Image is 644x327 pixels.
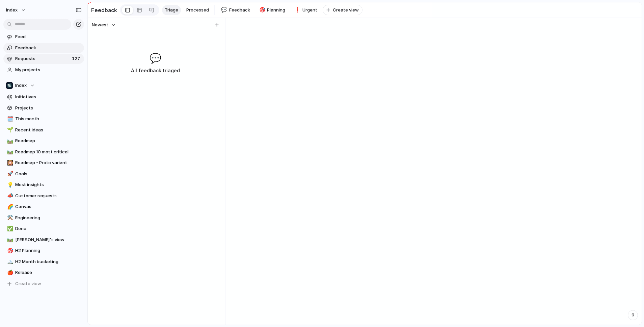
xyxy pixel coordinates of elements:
span: Roadmap [15,137,82,144]
div: ✅ [7,225,12,233]
button: ✅ [6,225,13,232]
a: 🌱Recent ideas [3,125,84,135]
span: Projects [15,105,82,111]
a: 🛤️Roadmap 10 most critical [3,147,84,157]
span: Release [15,269,82,276]
div: 💬 [221,6,226,14]
div: 📣 [7,192,12,200]
span: Feedback [229,7,250,14]
div: 🍎 [7,269,12,277]
a: My projects [3,65,84,75]
button: Newest [91,21,117,29]
a: 💬Feedback [217,5,253,15]
div: 🚀 [7,170,12,178]
span: Planning [267,7,285,14]
div: 🌈 [7,203,12,211]
button: 💡 [6,181,13,188]
div: 🏔️ [7,258,12,266]
a: ❗Urgent [291,5,320,15]
span: Feedback [15,45,82,51]
span: Feed [15,33,82,40]
span: Processed [186,7,209,14]
span: [PERSON_NAME]'s view [15,236,82,243]
span: Create view [15,280,41,287]
a: 💡Most insights [3,180,84,190]
button: 🍎 [6,269,13,276]
button: 💬 [220,7,227,14]
a: Initiatives [3,92,84,102]
a: 🌈Canvas [3,202,84,212]
div: 🛤️ [7,137,12,145]
button: 🎯 [6,247,13,254]
span: Initiatives [15,94,82,100]
a: Projects [3,103,84,113]
a: ✅Done [3,224,84,234]
span: Newest [92,22,108,28]
div: 🌱 [7,126,12,134]
span: Goals [15,171,82,177]
a: 📣Customer requests [3,191,84,201]
div: 🛤️ [7,236,12,244]
a: Feedback [3,43,84,53]
button: 🏔️ [6,258,13,265]
a: 🛤️Roadmap [3,136,84,146]
span: Recent ideas [15,127,82,133]
h3: All feedback triaged [104,67,207,75]
a: Processed [184,5,212,15]
h2: Feedback [91,6,117,14]
button: 🚀 [6,171,13,177]
button: 🗓️ [6,116,13,122]
button: Index [3,5,29,16]
a: 🗓️This month [3,114,84,124]
a: ⚒️Engineering [3,213,84,223]
span: Triage [165,7,178,14]
a: 🚀Goals [3,169,84,179]
button: ❗ [293,7,300,14]
span: Canvas [15,203,82,210]
button: 📣 [6,193,13,199]
span: Requests [15,55,70,62]
div: 🛤️ [7,148,12,156]
button: 🛤️ [6,137,13,144]
span: 127 [72,55,81,62]
button: 🎯 [258,7,265,14]
a: Requests127 [3,54,84,64]
span: Done [15,225,82,232]
span: My projects [15,67,82,73]
a: Feed [3,32,84,42]
a: 🎇Roadmap - Proto variant [3,158,84,168]
a: 🍎Release [3,268,84,278]
button: 🌱 [6,127,13,133]
button: 🎇 [6,159,13,166]
button: 🌈 [6,203,13,210]
div: 🗓️ [7,115,12,123]
a: 🎯H2 Planning [3,246,84,256]
span: Roadmap 10 most critical [15,149,82,155]
span: Engineering [15,215,82,221]
div: ❗ [294,6,299,14]
span: Index [15,82,27,89]
div: 💡 [7,181,12,189]
span: Create view [333,7,359,14]
a: 🏔️H2 Month bucketing [3,257,84,267]
button: Index [3,80,84,91]
button: Create view [323,5,363,16]
a: 🎯Planning [256,5,288,15]
button: 🛤️ [6,149,13,155]
span: 💬 [150,51,161,65]
span: Most insights [15,181,82,188]
button: ⚒️ [6,215,13,221]
span: H2 Planning [15,247,82,254]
